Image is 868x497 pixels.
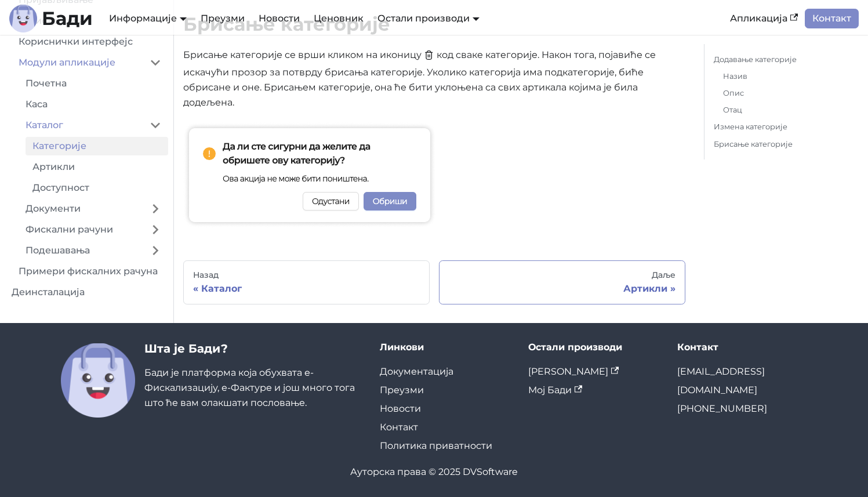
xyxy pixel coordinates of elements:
img: Брисање категорије [183,122,436,228]
a: Назив [723,70,849,82]
a: Кориснички интерфејс [12,32,168,51]
a: ЛогоБади [9,5,93,32]
a: Новости [380,403,421,414]
button: Collapse sidebar category 'Каталог' [143,116,168,135]
button: Collapse sidebar category 'Модули апликације' [143,53,168,72]
a: Отац [723,104,849,116]
a: Фискални рачуни [19,220,143,239]
div: Контакт [677,342,808,353]
h3: Шта је Бади? [144,342,361,356]
a: Остали производи [377,13,480,24]
a: Брисање категорије [714,138,854,150]
div: Артикли [449,283,675,295]
a: Артикли [26,158,168,176]
a: Контакт [805,9,859,28]
a: Каса [19,95,168,114]
p: Брисање категорије се врши кликом на иконицу код сваке категорије. Након тога, појавиће се искачу... [183,48,685,111]
a: Преузми [194,9,252,28]
div: Даље [449,270,675,281]
a: Додавање категорије [714,53,854,66]
a: Преузми [380,384,424,396]
button: Expand sidebar category 'Фискални рачуни' [143,220,168,239]
a: Ценовник [307,9,371,28]
a: Документи [19,199,143,218]
a: Новости [252,9,307,28]
a: Доступност [26,179,168,197]
a: Апликација [723,9,805,28]
div: Бади је платформа која обухвата е-Фискализацију, е-Фактуре и још много тога што ће вам олакшати п... [144,342,361,418]
a: Деинсталација [5,283,168,302]
button: Expand sidebar category 'Подешавања' [143,241,168,260]
b: Бади [42,9,93,28]
div: Ауторска права © 2025 DVSoftware [61,465,808,480]
div: Назад [193,270,420,281]
div: Каталог [193,283,420,295]
div: Остали производи [528,342,659,353]
a: Мој Бади [528,384,582,396]
a: Каталог [19,116,143,135]
a: Документација [380,366,453,377]
a: Подешавања [19,241,143,260]
img: Лого [9,5,37,32]
a: НазадКаталог [183,260,430,304]
a: Опис [723,87,849,99]
a: Информације [109,13,187,24]
a: ДаљеАртикли [439,260,685,304]
div: Линкови [380,342,510,353]
a: Измена категорије [714,121,854,133]
button: Expand sidebar category 'Документи' [143,199,168,218]
a: [PERSON_NAME] [528,366,619,377]
nav: странице докумената [183,260,685,304]
a: Категорије [26,137,168,155]
img: Бади [61,343,135,418]
a: Примери фискалних рачуна [12,262,168,281]
a: Контакт [380,422,418,433]
a: Почетна [19,74,168,93]
a: [PHONE_NUMBER] [677,403,767,414]
a: [EMAIL_ADDRESS][DOMAIN_NAME] [677,366,765,396]
a: Модули апликације [12,53,143,72]
a: Политика приватности [380,440,492,451]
